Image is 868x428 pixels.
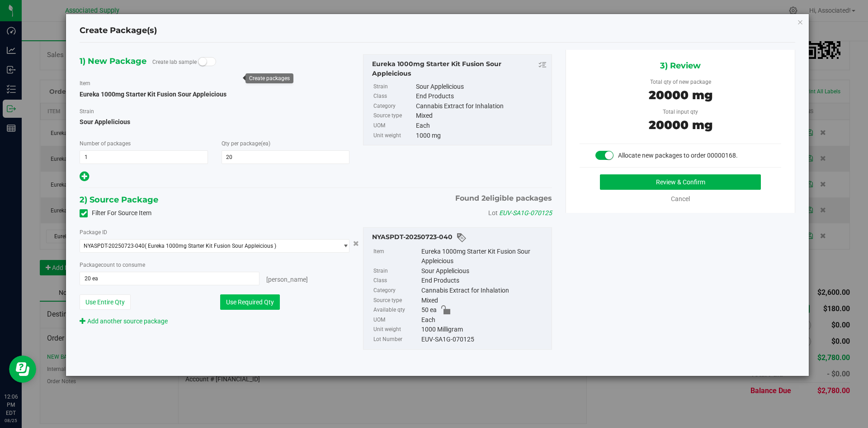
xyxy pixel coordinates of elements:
[671,195,690,202] a: Cancel
[101,262,115,268] span: count
[660,59,701,72] span: 3) Review
[373,276,420,286] label: Class
[84,243,145,249] span: NYASPDT-20250723-040
[416,111,547,121] div: Mixed
[650,79,711,85] span: Total qty of new package
[80,208,151,218] label: Filter For Source Item
[421,286,547,296] div: Cannabis Extract for Inhalation
[416,101,547,111] div: Cannabis Extract for Inhalation
[9,356,36,383] iframe: Resource center
[373,131,414,141] label: Unit weight
[421,335,547,345] div: EUV-SA1G-070125
[455,193,552,204] span: Found eligible packages
[373,286,420,296] label: Category
[338,240,349,252] span: select
[416,91,547,101] div: End Products
[499,209,552,216] span: EUV-SA1G-070125
[373,247,420,266] label: Item
[421,325,547,335] div: 1000 Milligram
[80,25,157,37] h4: Create Package(s)
[481,194,486,202] span: 2
[600,174,761,190] button: Review & Confirm
[416,131,547,141] div: 1000 mg
[416,121,547,131] div: Each
[80,54,146,68] span: 1) New Package
[649,88,712,102] span: 20000 mg
[421,305,437,315] span: 50 ea
[350,237,362,250] button: Cancel button
[421,266,547,276] div: Sour Applelicious
[222,151,349,164] input: 20
[80,272,259,285] input: 20 ea
[80,193,158,207] span: 2) Source Package
[649,118,712,132] span: 20000 mg
[80,79,90,87] label: Item
[80,317,168,325] a: Add another source package
[373,111,414,121] label: Source type
[80,262,145,268] span: Package to consume
[373,335,420,345] label: Lot Number
[80,174,89,182] span: Add new output
[421,315,547,325] div: Each
[80,107,94,115] label: Strain
[373,266,420,276] label: Strain
[373,91,414,101] label: Class
[222,140,270,147] span: Qty per package
[618,152,738,159] span: Allocate new packages to order 00000168.
[663,109,698,115] span: Total input qty
[80,229,107,236] span: Package ID
[372,232,547,243] div: NYASPDT-20250723-040
[261,140,270,147] span: (ea)
[80,91,226,98] span: Eureka 1000mg Starter Kit Fusion Sour Appleicious
[373,101,414,111] label: Category
[373,121,414,131] label: UOM
[373,305,420,315] label: Available qty
[373,296,420,306] label: Source type
[373,325,420,335] label: Unit weight
[373,315,420,325] label: UOM
[372,59,547,78] div: Eureka 1000mg Starter Kit Fusion Sour Appleicious
[373,82,414,92] label: Strain
[80,115,349,129] span: Sour Applelicious
[421,296,547,306] div: Mixed
[80,151,208,164] input: 1
[220,294,280,310] button: Use Required Qty
[416,82,547,92] div: Sour Applelicious
[80,140,131,147] span: Number of packages
[80,294,131,310] button: Use Entire Qty
[249,75,290,82] div: Create packages
[152,55,197,69] label: Create lab sample
[421,247,547,266] div: Eureka 1000mg Starter Kit Fusion Sour Appleicious
[145,243,276,249] span: ( Eureka 1000mg Starter Kit Fusion Sour Appleicious )
[266,276,308,283] span: [PERSON_NAME]
[421,276,547,286] div: End Products
[488,209,498,216] span: Lot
